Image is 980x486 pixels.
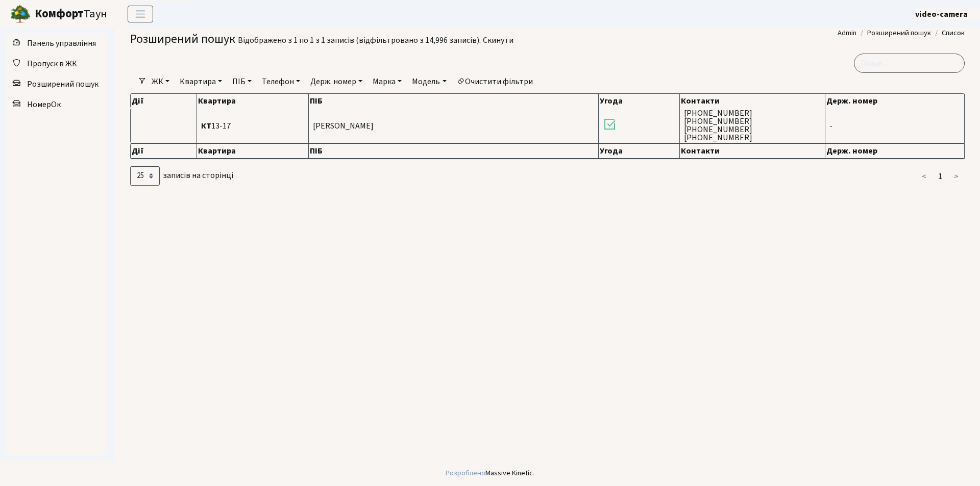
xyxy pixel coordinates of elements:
span: Панель управління [27,38,96,49]
a: ЖК [148,73,174,90]
b: КТ [201,120,211,132]
span: НомерОк [27,99,61,110]
span: Розширений пошук [27,79,99,90]
span: 13-17 [201,122,305,130]
button: Переключити навігацію [128,6,153,22]
a: 1 [932,167,948,186]
th: ПІБ [309,143,599,159]
a: Admin [838,28,856,38]
a: Розширений пошук [867,28,931,38]
span: - [829,122,960,130]
a: Телефон [258,73,304,90]
th: Квартира [197,94,309,108]
a: Пропуск в ЖК [5,54,107,74]
span: Пропуск в ЖК [27,58,77,69]
span: [PHONE_NUMBER] [PHONE_NUMBER] [PHONE_NUMBER] [PHONE_NUMBER] [684,109,821,142]
th: ПІБ [309,94,599,108]
th: Дії [131,94,197,108]
b: video-camera [915,9,968,20]
a: Квартира [176,73,226,90]
th: Держ. номер [825,143,965,159]
th: Держ. номер [825,94,965,108]
nav: breadcrumb [822,22,980,44]
select: записів на сторінці [130,166,160,186]
th: Угода [599,143,680,159]
a: Розширений пошук [5,74,107,94]
a: video-camera [915,8,968,20]
img: logo.png [10,4,31,24]
a: Панель управління [5,33,107,54]
a: Очистити фільтри [453,73,537,90]
div: Розроблено . [446,468,534,479]
a: Модель [408,73,450,90]
li: Список [931,28,965,39]
a: Держ. номер [306,73,366,90]
input: Пошук... [854,54,965,73]
a: Скинути [483,36,513,45]
th: Контакти [680,94,825,108]
a: Марка [369,73,406,90]
div: Відображено з 1 по 1 з 1 записів (відфільтровано з 14,996 записів). [238,36,481,45]
span: Розширений пошук [130,30,235,48]
th: Контакти [680,143,825,159]
th: Квартира [197,143,309,159]
label: записів на сторінці [130,166,233,186]
a: ПІБ [228,73,256,90]
span: [PERSON_NAME] [313,120,374,132]
b: Комфорт [35,6,84,22]
a: Massive Kinetic [485,468,533,478]
span: Таун [35,6,107,23]
a: НомерОк [5,94,107,115]
th: Угода [599,94,680,108]
th: Дії [131,143,197,159]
